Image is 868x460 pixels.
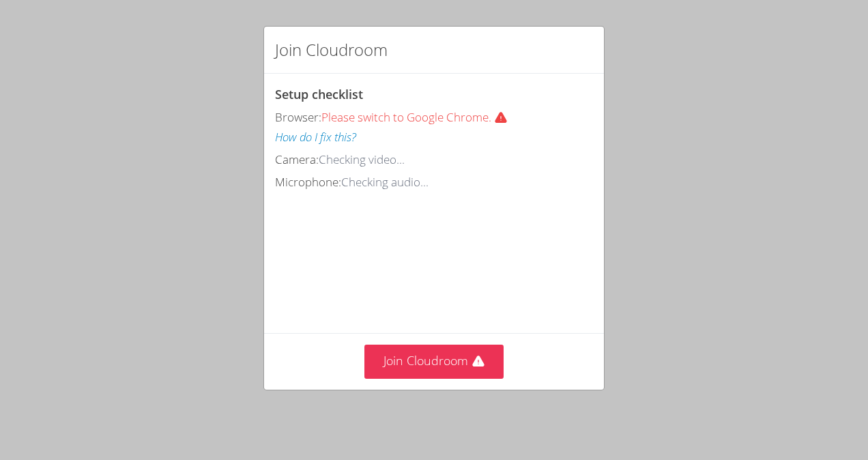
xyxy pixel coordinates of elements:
span: Browser: [275,109,321,125]
button: Join Cloudroom [364,345,504,378]
span: Camera: [275,152,319,167]
button: How do I fix this? [275,128,356,147]
span: Setup checklist [275,86,363,102]
span: Checking video... [319,152,405,167]
span: Checking audio... [341,174,429,190]
span: Microphone: [275,174,341,190]
h2: Join Cloudroom [275,38,388,62]
span: Please switch to Google Chrome. [321,109,513,125]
